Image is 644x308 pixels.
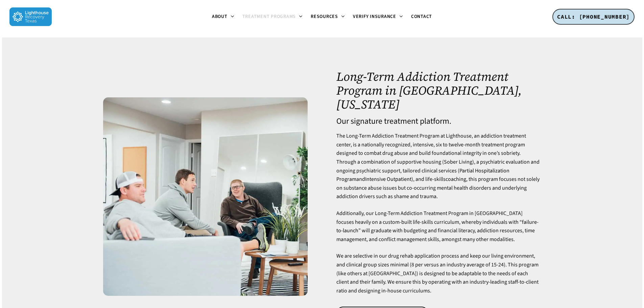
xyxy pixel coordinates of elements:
a: coaching [446,175,466,183]
a: Verify Insurance [349,14,407,20]
span: Treatment Programs [242,13,296,20]
a: Intensive Outpatient [365,175,411,183]
p: Additionally, our Long-Term Addiction Treatment Program in [GEOGRAPHIC_DATA] focuses heavily on a... [336,209,541,252]
span: Resources [311,13,338,20]
h4: Our signature treatment platform. [336,117,541,126]
a: About [208,14,238,20]
span: Contact [411,13,432,20]
a: Contact [407,14,436,19]
span: About [212,13,228,20]
p: The Long-Term Addiction Treatment Program at Lighthouse, an addiction treatment center, is a nati... [336,132,541,209]
h1: Long-Term Addiction Treatment Program in [GEOGRAPHIC_DATA], [US_STATE] [336,70,541,111]
img: Lighthouse Recovery Texas [9,7,52,26]
a: CALL: [PHONE_NUMBER] [552,9,635,25]
span: CALL: [PHONE_NUMBER] [557,13,630,20]
a: Resources [307,14,349,20]
a: Treatment Programs [238,14,307,20]
span: Verify Insurance [353,13,396,20]
p: We are selective in our drug rehab application process and keep our living environment, and clini... [336,252,541,295]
